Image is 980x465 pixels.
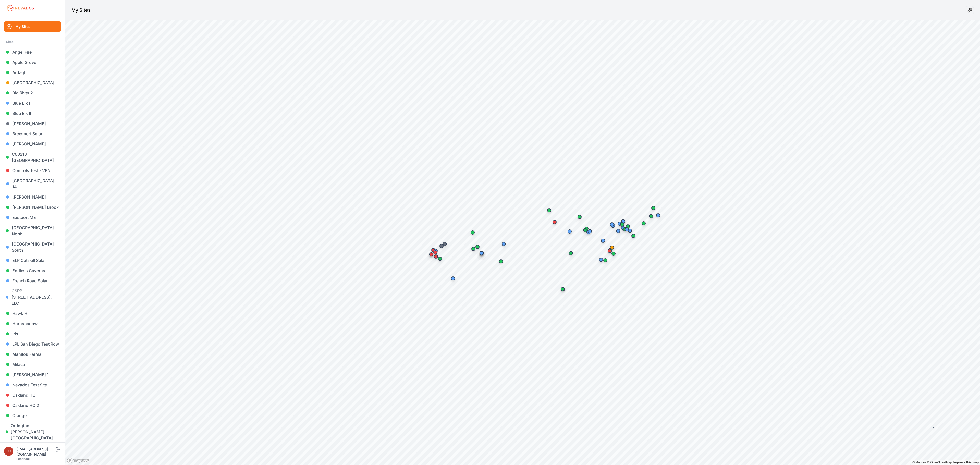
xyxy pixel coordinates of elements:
[496,256,506,266] div: Map marker
[4,129,61,139] a: Breesport Solar
[596,255,606,265] div: Map marker
[580,225,590,235] div: Map marker
[4,410,61,421] a: Orange
[16,457,31,461] a: Feedback
[4,202,61,212] a: [PERSON_NAME] Brook
[4,57,61,67] a: Apple Grove
[4,359,61,370] a: Milaca
[4,400,61,410] a: Oakland HQ 2
[623,221,633,231] div: Map marker
[440,239,450,249] div: Map marker
[4,47,61,57] a: Angel Fire
[4,108,61,118] a: Blue Elk II
[6,39,59,45] div: Sites
[927,461,952,464] a: OpenStreetMap
[476,248,487,258] div: Map marker
[4,390,61,400] a: Oakland HQ
[71,7,91,14] h1: My Sites
[4,339,61,349] a: LPL San Diego Test Row
[618,216,628,226] div: Map marker
[430,247,440,258] div: Map marker
[4,149,61,165] a: C00213 [GEOGRAPHIC_DATA]
[4,255,61,265] a: ELP Catskill Solar
[431,246,441,256] div: Map marker
[472,242,483,252] div: Map marker
[605,246,615,256] div: Map marker
[4,319,61,329] a: Hornshadow
[4,329,61,339] a: Iris
[566,248,576,258] div: Map marker
[4,212,61,223] a: Eastport ME
[4,370,61,380] a: [PERSON_NAME] 1
[628,231,639,241] div: Map marker
[436,241,447,251] div: Map marker
[646,211,656,221] div: Map marker
[648,203,658,213] div: Map marker
[4,88,61,98] a: Big River 2
[581,224,592,234] div: Map marker
[4,223,61,239] a: [GEOGRAPHIC_DATA] - North
[4,286,61,308] a: GSPP [STREET_ADDRESS], LLC
[615,218,625,229] div: Map marker
[4,421,61,443] a: Orrington - [PERSON_NAME][GEOGRAPHIC_DATA]
[622,224,632,235] div: Map marker
[617,219,627,229] div: Map marker
[4,78,61,88] a: [GEOGRAPHIC_DATA]
[428,245,438,255] div: Map marker
[468,227,478,238] div: Map marker
[4,308,61,319] a: Hawk Hill
[598,236,608,246] div: Map marker
[607,242,617,253] div: Map marker
[499,239,509,249] div: Map marker
[4,176,61,192] a: [GEOGRAPHIC_DATA] 14
[4,265,61,276] a: Endless Caverns
[4,239,61,255] a: [GEOGRAPHIC_DATA] - South
[16,447,55,457] div: [EMAIL_ADDRESS][DOMAIN_NAME]
[448,273,458,284] div: Map marker
[4,447,13,456] img: luke.beaumont@nevados.solar
[4,380,61,390] a: Nevados Test Site
[4,349,61,359] a: Manitou Farms
[574,212,585,222] div: Map marker
[426,249,436,260] div: Map marker
[558,284,568,294] div: Map marker
[565,226,575,237] div: Map marker
[607,219,617,229] div: Map marker
[605,245,615,255] div: Map marker
[953,461,979,464] a: Map feedback
[639,218,649,228] div: Map marker
[4,98,61,108] a: Blue Elk I
[4,192,61,202] a: [PERSON_NAME]
[4,67,61,78] a: Ardagh
[544,205,554,215] div: Map marker
[4,21,61,32] a: My Sites
[65,20,980,465] canvas: Map
[468,244,479,254] div: Map marker
[6,4,35,12] img: Nevados
[67,458,89,463] a: Mapbox logo
[549,217,560,227] div: Map marker
[4,165,61,176] a: Controls Test - VPN
[4,139,61,149] a: [PERSON_NAME]
[912,461,926,464] a: Mapbox
[613,226,623,236] div: Map marker
[653,210,663,221] div: Map marker
[600,255,610,265] div: Map marker
[4,118,61,129] a: [PERSON_NAME]
[4,276,61,286] a: French Road Solar
[585,226,595,236] div: Map marker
